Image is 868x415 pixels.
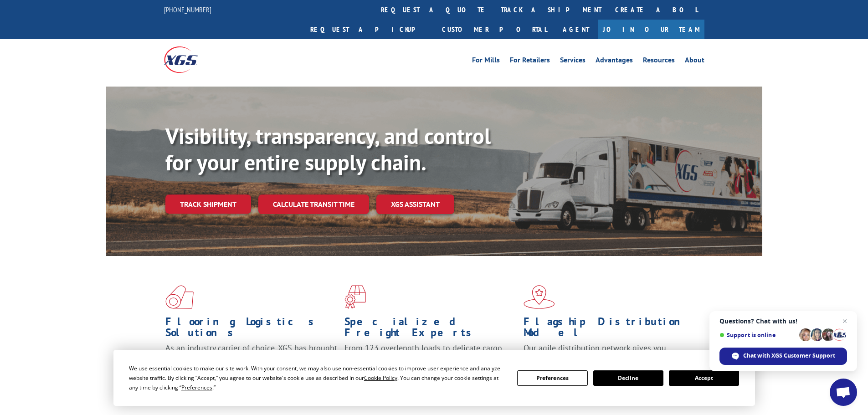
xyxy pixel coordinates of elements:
button: Accept [669,370,739,386]
div: Open chat [830,379,857,406]
a: XGS ASSISTANT [376,195,454,214]
span: Chat with XGS Customer Support [743,352,835,360]
div: We use essential cookies to make our site work. With your consent, we may also use non-essential ... [129,364,506,392]
button: Preferences [517,370,587,386]
h1: Specialized Freight Experts [344,316,517,343]
button: Decline [593,370,663,386]
a: Agent [554,20,598,39]
img: xgs-icon-total-supply-chain-intelligence-red [165,285,194,309]
h1: Flagship Distribution Model [524,316,696,343]
a: Request a pickup [303,20,435,39]
span: Our agile distribution network gives you nationwide inventory management on demand. [524,343,691,364]
span: As an industry carrier of choice, XGS has brought innovation and dedication to flooring logistics... [165,343,337,375]
span: Cookie Policy [364,374,397,382]
span: Questions? Chat with us! [719,318,847,325]
span: Support is online [719,332,796,338]
a: [PHONE_NUMBER] [164,5,211,14]
a: Advantages [596,56,633,67]
h1: Flooring Logistics Solutions [165,316,338,343]
a: Track shipment [165,195,251,214]
a: About [685,56,704,67]
a: Calculate transit time [258,195,369,214]
img: xgs-icon-flagship-distribution-model-red [524,285,555,309]
p: From 123 overlength loads to delicate cargo, our experienced staff knows the best way to move you... [344,343,517,383]
a: For Retailers [510,56,550,67]
a: Join Our Team [598,20,704,39]
div: Chat with XGS Customer Support [719,348,847,365]
img: xgs-icon-focused-on-flooring-red [344,285,366,309]
a: For Mills [472,56,500,67]
a: Services [560,56,586,67]
b: Visibility, transparency, and control for your entire supply chain. [165,122,491,176]
a: Customer Portal [435,20,554,39]
div: Cookie Consent Prompt [113,350,755,406]
span: Close chat [839,316,850,327]
a: Resources [643,56,675,67]
span: Preferences [181,384,212,391]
